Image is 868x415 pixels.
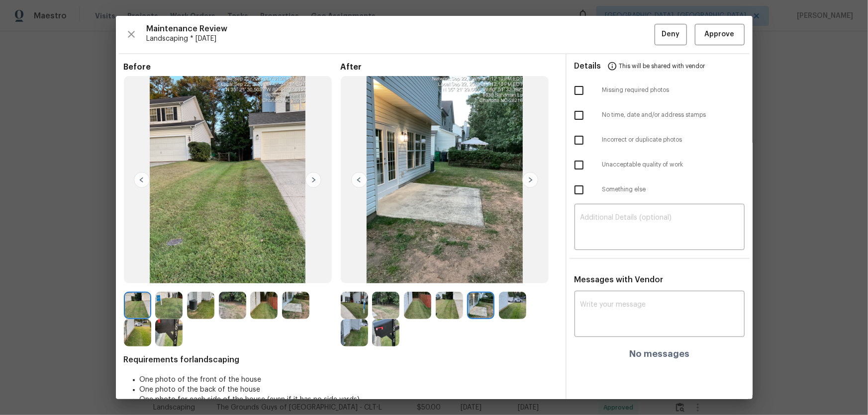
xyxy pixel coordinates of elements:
[140,375,558,385] li: One photo of the front of the house
[655,24,687,45] button: Deny
[147,34,655,44] span: Landscaping * [DATE]
[567,153,753,177] div: Unacceptable quality of work
[602,161,745,169] span: Unacceptable quality of work
[602,136,745,144] span: Incorrect or duplicate photos
[351,172,367,188] img: left-chevron-button-url
[662,28,679,41] span: Deny
[134,172,150,188] img: left-chevron-button-url
[147,24,655,34] span: Maintenance Review
[522,172,538,188] img: right-chevron-button-url
[602,86,745,94] span: Missing required photos
[140,395,558,405] li: One photo for each side of the house (even if it has no side yards)
[341,62,558,72] span: After
[567,128,753,153] div: Incorrect or duplicate photos
[695,24,745,45] button: Approve
[705,28,735,41] span: Approve
[124,355,558,365] span: Requirements for landscaping
[602,111,745,119] span: No time, date and/or address stamps
[575,276,664,284] span: Messages with Vendor
[629,349,689,359] h4: No messages
[305,172,321,188] img: right-chevron-button-url
[619,54,705,78] span: This will be shared with vendor
[140,385,558,395] li: One photo of the back of the house
[567,177,753,202] div: Something else
[567,78,753,103] div: Missing required photos
[567,103,753,128] div: No time, date and/or address stamps
[602,185,745,194] span: Something else
[575,54,601,78] span: Details
[124,62,341,72] span: Before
